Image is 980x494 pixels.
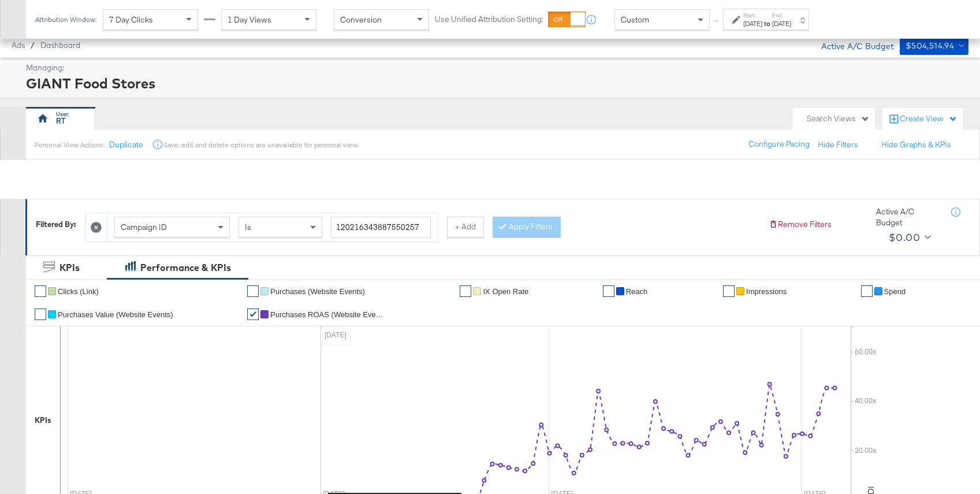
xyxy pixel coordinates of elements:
[621,14,649,25] span: Custom
[12,40,25,50] span: Ads
[245,222,251,232] span: Is
[743,12,762,19] label: Start:
[35,415,51,426] div: KPIs
[723,285,735,297] a: ✔
[762,19,772,28] strong: to
[35,285,46,297] a: ✔
[56,116,65,127] div: RT
[460,285,471,297] a: ✔
[26,62,966,73] div: Managing:
[36,219,76,230] div: Filtered By:
[35,140,105,150] div: Personal View Actions:
[809,36,894,54] div: Active A/C Budget
[25,40,40,50] span: /
[270,310,386,319] span: Purchases ROAS (Website Events)
[900,36,968,55] button: $504,514.94
[58,310,173,319] span: Purchases Value (Website Events)
[109,14,153,25] span: 7 Day Clicks
[270,287,365,296] span: Purchases (Website Events)
[603,285,614,297] a: ✔
[121,222,167,232] span: Campaign ID
[59,261,80,274] div: KPIs
[26,73,966,93] div: GIANT Food Stores
[746,287,787,296] span: Impressions
[247,309,259,320] a: ✔
[340,14,382,25] span: Conversion
[743,19,762,28] div: [DATE]
[740,134,818,155] button: Configure Pacing
[884,228,933,247] button: $0.00
[447,217,484,237] button: + Add
[818,139,858,150] button: Hide Filters
[247,285,259,297] a: ✔
[228,14,271,25] span: 1 Day Views
[35,16,97,24] div: Attribution Window:
[163,140,358,150] div: Save, edit and delete options are unavailable for personal view.
[772,12,791,19] label: End:
[769,219,832,230] button: Remove Filters
[331,217,431,238] input: Enter a search term
[40,40,80,50] a: Dashboard
[140,261,231,274] div: Performance & KPIs
[711,20,722,24] span: ↑
[58,287,99,296] span: Clicks (Link)
[876,206,940,228] div: Active A/C Budget
[483,287,528,296] span: IX Open Rate
[881,139,951,150] button: Hide Graphs & KPIs
[861,285,873,297] a: ✔
[109,139,143,150] button: Duplicate
[35,309,46,320] a: ✔
[807,113,870,124] div: Search Views
[884,287,906,296] span: Spend
[889,229,920,246] div: $0.00
[906,39,954,53] div: $504,514.94
[435,14,543,25] label: Use Unified Attribution Setting:
[626,287,648,296] span: Reach
[772,19,791,28] div: [DATE]
[900,113,957,125] div: Create View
